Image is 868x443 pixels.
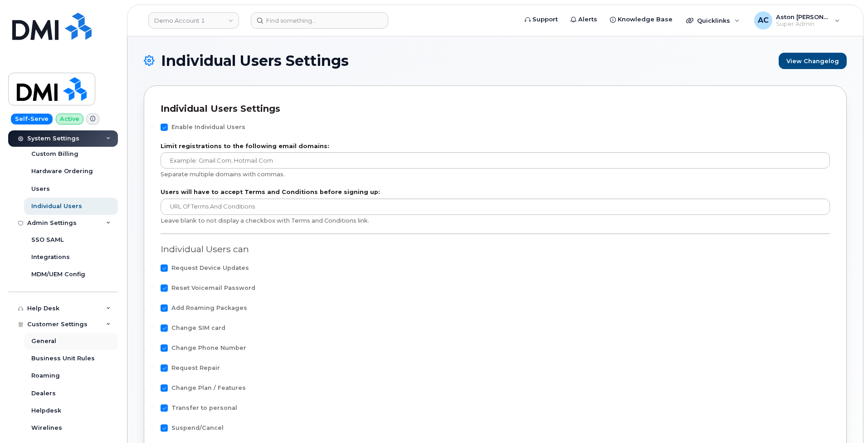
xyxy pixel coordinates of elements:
[150,324,154,329] input: Change SIM card
[150,264,154,269] input: Request Device Updates
[171,404,237,411] span: Transfer to personal
[171,264,249,271] span: Request Device Updates
[161,234,830,255] div: Individual Users can
[171,384,246,391] span: Change Plan / Features
[171,344,246,351] span: Change Phone Number
[150,384,154,389] input: Change Plan / Features
[171,304,247,311] span: Add Roaming Packages
[171,424,224,431] span: Suspend/Cancel
[150,344,154,349] input: Change Phone Number
[161,189,830,195] label: Users will have to accept Terms and Conditions before signing up:
[150,284,154,289] input: Reset Voicemail Password
[171,324,225,331] span: Change SIM card
[161,144,830,149] label: Limit registrations to the following email domains:
[150,364,154,369] input: Request Repair
[161,152,830,169] input: Example: gmail.com, hotmail.com
[150,424,154,429] input: Suspend/Cancel
[150,404,154,409] input: Transfer to personal
[161,54,349,68] span: Individual Users Settings
[171,124,245,130] span: Enable Individual Users
[779,53,847,69] a: View Changelog
[161,170,830,179] div: Separate multiple domains with commas.
[161,102,830,115] div: Individual Users Settings
[171,364,220,371] span: Request Repair
[161,217,830,225] div: Leave blank to not display a checkbox with Terms and Conditions link.
[150,304,154,309] input: Add Roaming Packages
[171,284,255,291] span: Reset Voicemail Password
[150,124,154,128] input: Enable Individual Users
[161,199,830,215] input: URL of Terms and Conditions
